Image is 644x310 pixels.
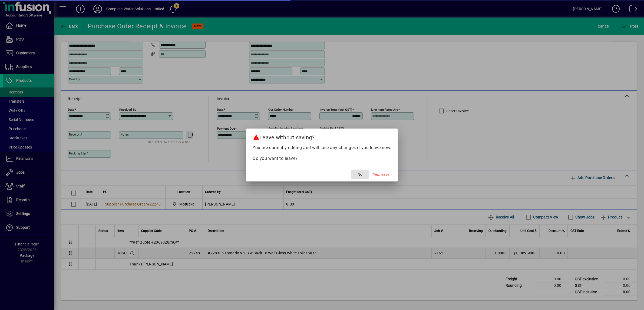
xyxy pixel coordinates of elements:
[358,172,362,177] span: No
[351,170,369,179] button: No
[253,144,391,151] p: You are currently editing and will lose any changes if you leave now.
[246,129,398,144] h2: Leave without saving?
[253,155,391,162] p: Do you want to leave?
[373,172,389,177] span: Yes, leave
[371,170,391,179] button: Yes, leave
